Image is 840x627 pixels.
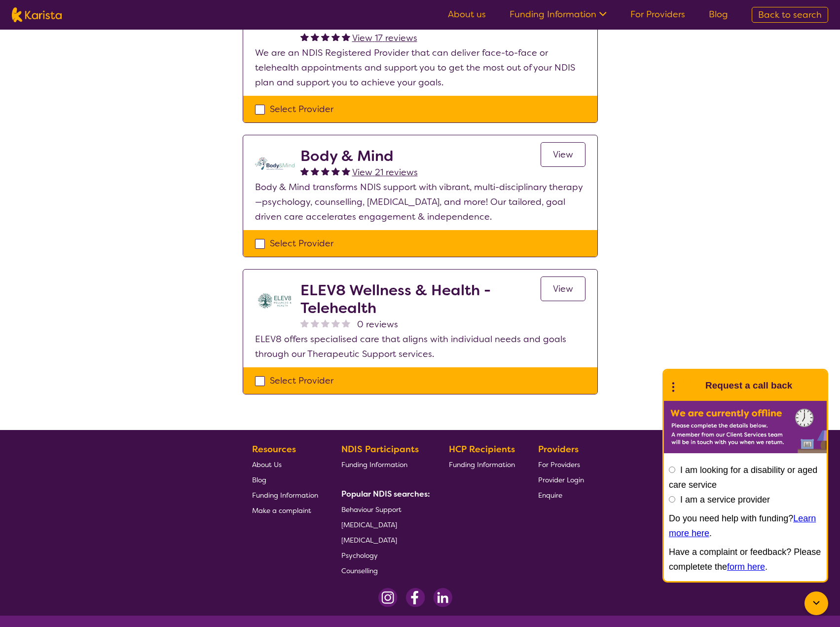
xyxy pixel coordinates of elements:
[680,495,770,505] label: I am a service provider
[449,460,515,469] span: Funding Information
[538,491,562,500] span: Enquire
[448,8,486,20] a: About us
[352,165,418,180] a: View 21 reviews
[341,520,397,529] span: [MEDICAL_DATA]
[255,147,294,180] img: qmpolprhjdhzpcuekzqg.svg
[255,180,585,224] p: Body & Mind transforms NDIS support with vibrant, multi-disciplinary therapy—psychology, counsell...
[758,9,822,21] span: Back to search
[300,147,418,165] h2: Body & Mind
[341,517,426,532] a: [MEDICAL_DATA]
[321,319,329,327] img: nonereviewstar
[553,149,573,160] span: View
[311,33,319,41] img: fullstar
[311,319,319,327] img: nonereviewstar
[342,33,350,41] img: fullstar
[541,276,585,301] a: View
[342,319,350,327] img: nonereviewstar
[680,376,699,395] img: Karista
[357,317,398,332] span: 0 reviews
[538,487,584,503] a: Enquire
[352,31,417,45] a: View 17 reviews
[252,503,318,518] a: Make a complaint
[669,465,817,490] label: I am looking for a disability or aged care service
[341,460,407,469] span: Funding Information
[669,545,822,574] p: Have a complaint or feedback? Please completete the .
[331,33,340,41] img: fullstar
[538,443,579,455] b: Providers
[341,536,397,545] span: [MEDICAL_DATA]
[341,457,426,472] a: Funding Information
[709,8,728,20] a: Blog
[405,588,425,607] img: Facebook
[300,167,309,175] img: fullstar
[331,319,340,327] img: nonereviewstar
[321,33,329,41] img: fullstar
[449,443,515,455] b: HCP Recipients
[255,281,294,321] img: yihuczgmrom8nsaxakka.jpg
[342,167,350,175] img: fullstar
[252,443,296,455] b: Resources
[252,475,266,484] span: Blog
[538,475,584,484] span: Provider Login
[341,505,402,514] span: Behaviour Support
[252,457,318,472] a: About Us
[341,566,378,575] span: Counselling
[341,532,426,548] a: [MEDICAL_DATA]
[538,457,584,472] a: For Providers
[252,506,311,515] span: Make a complaint
[341,489,430,499] b: Popular NDIS searches:
[341,548,426,563] a: Psychology
[541,142,585,167] a: View
[433,588,452,607] img: LinkedIn
[255,332,585,361] p: ELEV8 offers specialised care that aligns with individual needs and goals through our Therapeutic...
[300,33,309,41] img: fullstar
[538,472,584,487] a: Provider Login
[705,378,792,393] h1: Request a call back
[252,472,318,487] a: Blog
[510,8,607,20] a: Funding Information
[341,443,419,455] b: NDIS Participants
[538,460,580,469] span: For Providers
[321,167,329,175] img: fullstar
[341,563,426,578] a: Counselling
[252,491,318,500] span: Funding Information
[352,32,417,44] span: View 17 reviews
[311,167,319,175] img: fullstar
[300,319,309,327] img: nonereviewstar
[255,45,585,90] p: We are an NDIS Registered Provider that can deliver face-to-face or telehealth appointments and s...
[449,457,515,472] a: Funding Information
[252,487,318,503] a: Funding Information
[12,7,62,22] img: Karista logo
[331,167,340,175] img: fullstar
[352,166,418,178] span: View 21 reviews
[727,562,765,572] a: form here
[669,511,822,541] p: Do you need help with funding? .
[341,551,378,560] span: Psychology
[300,281,541,317] h2: ELEV8 Wellness & Health - Telehealth
[252,460,282,469] span: About Us
[378,588,398,607] img: Instagram
[630,8,685,20] a: For Providers
[553,283,573,295] span: View
[752,7,828,23] a: Back to search
[341,502,426,517] a: Behaviour Support
[664,401,827,453] img: Karista offline chat form to request call back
